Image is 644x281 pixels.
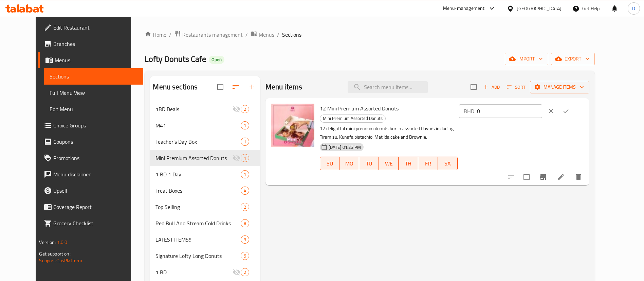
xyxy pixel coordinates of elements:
[53,219,138,227] span: Grocery Checklist
[155,138,240,146] div: Teacher's Day Box
[441,159,455,169] span: SA
[320,124,458,141] p: 12 delightful mini premium donuts box in assorted flavors including Tiramisu, Kunafa pistachio, M...
[244,79,260,95] button: Add section
[570,169,587,185] button: delete
[38,19,143,36] a: Edit Restaurant
[53,23,138,32] span: Edit Restaurant
[50,105,138,113] span: Edit Menu
[155,252,240,260] span: Signature Lofty Long Donuts
[438,157,458,170] button: SA
[150,264,260,280] div: 1 BD2
[502,82,530,92] span: Sort items
[44,68,143,85] a: Sections
[38,134,143,150] a: Coupons
[50,72,138,81] span: Sections
[55,56,138,64] span: Menus
[505,53,548,65] button: import
[169,31,171,39] li: /
[557,173,565,181] a: Edit menu item
[320,115,385,122] span: Mini Premium Assorted Donuts
[155,154,232,162] span: Mini Premium Assorted Donuts
[38,215,143,231] a: Grocery Checklist
[145,51,206,67] span: Lofty Donuts Cafe
[271,104,314,147] img: 12 Mini Premium Assorted Donuts
[282,31,301,39] span: Sections
[150,215,260,231] div: Red Bull And Stream Cold Drinks8
[38,150,143,166] a: Promotions
[320,103,399,113] span: 12 Mini Premium Assorted Donuts
[53,40,138,48] span: Branches
[155,203,240,211] span: Top Selling
[241,203,249,211] div: items
[241,188,249,194] span: 4
[245,31,248,39] li: /
[209,56,224,64] div: Open
[155,268,232,276] span: 1 BD
[209,57,224,63] span: Open
[241,138,249,146] div: items
[155,219,240,227] span: Red Bull And Stream Cold Drinks
[241,204,249,210] span: 2
[155,187,240,195] span: Treat Boxes
[150,248,260,264] div: Signature Lofty Long Donuts5
[265,82,302,92] h2: Menu items
[507,83,526,91] span: Sort
[53,203,138,211] span: Coverage Report
[44,85,143,101] a: Full Menu View
[320,115,386,123] div: Mini Premium Assorted Donuts
[155,235,240,244] div: LATEST ITEMS!!
[233,154,241,162] svg: Inactive section
[233,268,241,276] svg: Inactive section
[241,235,249,244] div: items
[150,199,260,215] div: Top Selling2
[632,5,635,12] span: D
[517,5,562,12] div: [GEOGRAPHIC_DATA]
[241,105,249,113] div: items
[57,238,68,247] span: 1.0.0
[150,150,260,166] div: Mini Premium Assorted Donuts1
[241,139,249,145] span: 1
[277,31,279,39] li: /
[241,219,249,227] div: items
[241,171,249,178] span: 1
[53,154,138,162] span: Promotions
[241,155,249,161] span: 1
[339,157,359,170] button: MO
[477,104,542,118] input: Please enter price
[145,30,594,39] nav: breadcrumb
[551,53,595,65] button: export
[39,256,82,265] a: Support.OpsPlatform
[535,83,584,91] span: Manage items
[556,55,589,63] span: export
[44,101,143,117] a: Edit Menu
[174,30,243,39] a: Restaurants management
[320,157,340,170] button: SU
[323,159,337,169] span: SU
[150,101,260,117] div: 1BD Deals2
[382,159,396,169] span: WE
[38,199,143,215] a: Coverage Report
[241,187,249,195] div: items
[155,105,232,113] span: 1BD Deals
[241,220,249,227] span: 8
[150,134,260,150] div: Teacher's Day Box1
[241,122,249,129] span: 1
[38,182,143,199] a: Upsell
[38,36,143,52] a: Branches
[53,187,138,195] span: Upsell
[359,157,379,170] button: TU
[251,30,274,39] a: Menus
[38,166,143,182] a: Menu disclaimer
[150,166,260,182] div: 1 BD 1 Day1
[39,238,56,247] span: Version:
[241,269,249,276] span: 2
[379,157,399,170] button: WE
[38,52,143,68] a: Menus
[53,121,138,129] span: Choice Groups
[399,157,418,170] button: TH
